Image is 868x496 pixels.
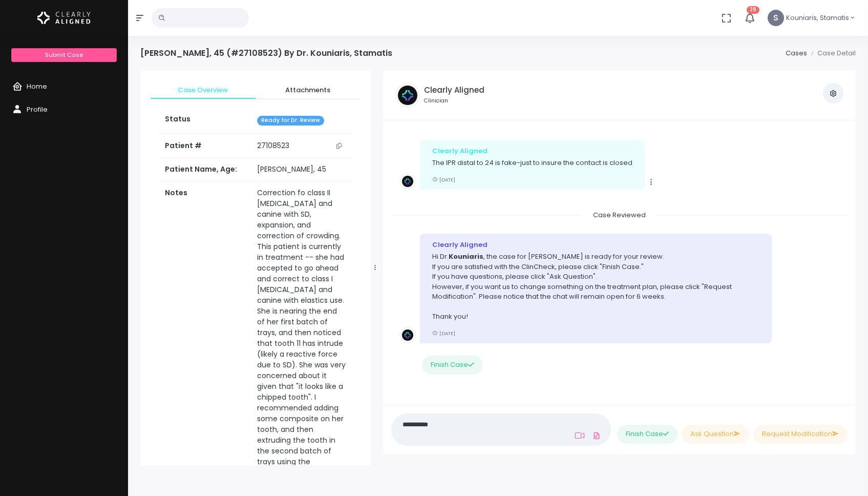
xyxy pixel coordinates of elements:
b: Kouniaris [449,252,483,261]
h4: [PERSON_NAME], 45 (#27108523) By Dr. Kouniaris, Stamatis [140,48,392,58]
small: Clinician [424,97,484,105]
span: S [768,10,784,26]
li: Case Detail [807,48,856,58]
p: The IPR distal to 24 is fake-just to insure the contact is closed [432,158,632,168]
h5: Clearly Aligned [424,86,484,95]
a: Add Loom Video [573,431,586,440]
img: Logo Horizontal [37,7,91,29]
th: Patient # [159,134,251,158]
div: Clearly Aligned [432,240,759,250]
button: Finish Case [422,356,482,375]
span: Ready for Dr. Review [257,116,324,126]
span: Home [27,81,47,91]
a: Submit Case [11,48,116,62]
button: Ask Question [682,425,749,444]
button: Finish Case [617,425,678,444]
p: Hi Dr. , the case for [PERSON_NAME] is ready for your review. If you are satisfied with the ClinC... [432,252,759,322]
a: Cases [786,48,807,58]
td: [PERSON_NAME], 45 [251,158,352,181]
span: 28 [747,6,759,14]
span: Case Overview [159,85,247,95]
span: Submit Case [45,51,83,59]
small: [DATE] [432,176,455,183]
th: Patient Name, Age: [159,158,251,181]
span: Profile [27,105,48,114]
a: Add Files [590,426,603,445]
td: 27108523 [251,134,352,158]
div: scrollable content [140,71,371,465]
small: [DATE] [432,330,455,337]
div: Clearly Aligned [432,146,632,156]
button: Request Modification [753,425,848,444]
span: Kouniaris, Stamatis [786,13,849,23]
span: Case Reviewed [581,207,658,223]
th: Status [159,108,251,134]
span: Attachments [264,85,352,95]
